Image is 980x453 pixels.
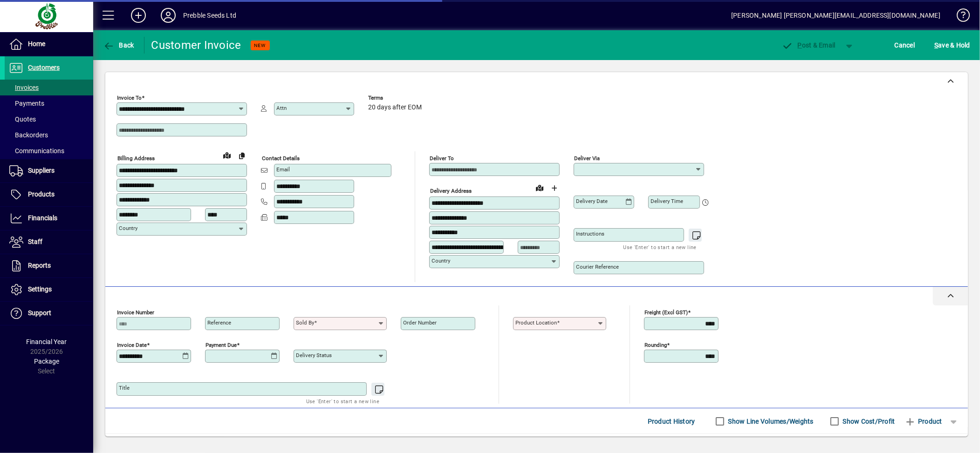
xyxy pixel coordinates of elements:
[576,230,604,237] mat-label: Instructions
[153,7,183,24] button: Profile
[119,385,130,391] mat-label: Title
[123,7,153,24] button: Add
[207,319,231,326] mat-label: Reference
[28,167,55,174] span: Suppliers
[296,352,332,358] mat-label: Delivery status
[895,38,915,53] span: Cancel
[219,148,234,162] a: View on map
[777,37,840,54] button: Post & Email
[430,155,454,162] mat-label: Deliver To
[296,319,314,326] mat-label: Sold by
[9,100,44,107] span: Payments
[234,148,249,163] button: Copy to Delivery address
[276,105,287,111] mat-label: Attn
[5,230,93,254] a: Staff
[648,414,695,429] span: Product History
[932,37,973,54] button: Save & Hold
[9,84,39,91] span: Invoices
[28,190,55,198] span: Products
[34,358,59,365] span: Package
[624,242,697,252] mat-hint: Use 'Enter' to start a new line
[892,37,918,54] button: Cancel
[28,238,42,245] span: Staff
[576,198,608,204] mat-label: Delivery date
[28,40,45,47] span: Home
[841,417,895,426] label: Show Cost/Profit
[9,147,64,155] span: Communications
[574,155,600,162] mat-label: Deliver via
[5,143,93,159] a: Communications
[547,181,562,196] button: Choose address
[28,285,52,293] span: Settings
[5,95,93,111] a: Payments
[934,41,938,49] span: S
[151,38,241,53] div: Customer Invoice
[5,207,93,230] a: Financials
[254,42,266,48] span: NEW
[515,319,557,326] mat-label: Product location
[183,8,236,23] div: Prebble Seeds Ltd
[5,111,93,127] a: Quotes
[117,342,147,348] mat-label: Invoice date
[119,225,137,231] mat-label: Country
[5,183,93,206] a: Products
[5,33,93,56] a: Home
[276,166,290,173] mat-label: Email
[9,131,48,139] span: Backorders
[5,127,93,143] a: Backorders
[403,319,437,326] mat-label: Order number
[117,95,142,101] mat-label: Invoice To
[5,254,93,277] a: Reports
[905,414,942,429] span: Product
[27,338,67,345] span: Financial Year
[117,309,154,316] mat-label: Invoice number
[798,41,802,49] span: P
[900,413,947,430] button: Product
[28,64,60,71] span: Customers
[644,342,667,348] mat-label: Rounding
[5,80,93,95] a: Invoices
[934,38,970,53] span: ave & Hold
[781,41,836,49] span: ost & Email
[206,342,237,348] mat-label: Payment due
[644,413,699,430] button: Product History
[644,309,688,316] mat-label: Freight (excl GST)
[9,115,36,123] span: Quotes
[28,309,51,317] span: Support
[103,41,134,49] span: Back
[731,8,940,23] div: [PERSON_NAME] [PERSON_NAME][EMAIL_ADDRESS][DOMAIN_NAME]
[726,417,814,426] label: Show Line Volumes/Weights
[950,2,968,32] a: Knowledge Base
[368,104,422,111] span: 20 days after EOM
[5,278,93,301] a: Settings
[306,396,379,406] mat-hint: Use 'Enter' to start a new line
[576,264,619,270] mat-label: Courier Reference
[28,262,51,269] span: Reports
[651,198,683,204] mat-label: Delivery time
[5,302,93,325] a: Support
[93,37,144,54] app-page-header-button: Back
[368,95,424,101] span: Terms
[532,180,547,195] a: View on map
[432,257,450,264] mat-label: Country
[5,159,93,183] a: Suppliers
[28,214,57,222] span: Financials
[101,37,137,54] button: Back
